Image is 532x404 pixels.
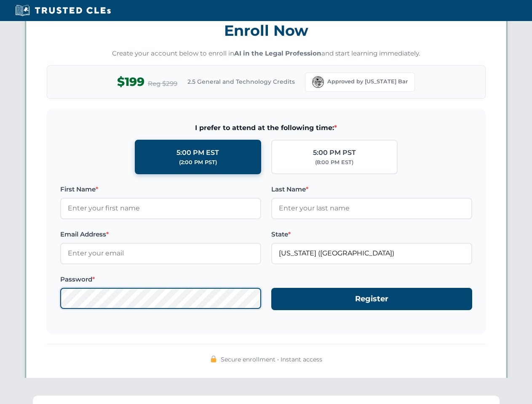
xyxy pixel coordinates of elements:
[148,79,177,89] span: Reg $299
[117,72,144,91] span: $199
[60,122,472,133] span: I prefer to attend at the following time:
[47,49,486,58] p: Create your account below to enroll in and start learning immediately.
[234,49,321,57] strong: AI in the Legal Profession
[60,274,261,284] label: Password
[221,355,322,364] span: Secure enrollment • Instant access
[313,147,356,158] div: 5:00 PM PST
[271,288,472,310] button: Register
[176,147,219,158] div: 5:00 PM EST
[271,243,472,264] input: Florida (FL)
[13,4,113,17] img: Trusted CLEs
[271,184,472,194] label: Last Name
[312,76,324,88] img: Florida Bar
[210,356,217,362] img: 🔒
[315,158,353,167] div: (8:00 PM EST)
[47,17,486,44] h3: Enroll Now
[271,229,472,239] label: State
[60,198,261,219] input: Enter your first name
[327,77,408,86] span: Approved by [US_STATE] Bar
[271,198,472,219] input: Enter your last name
[179,158,217,167] div: (2:00 PM PST)
[60,243,261,264] input: Enter your email
[60,184,261,194] label: First Name
[187,77,295,86] span: 2.5 General and Technology Credits
[60,229,261,239] label: Email Address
